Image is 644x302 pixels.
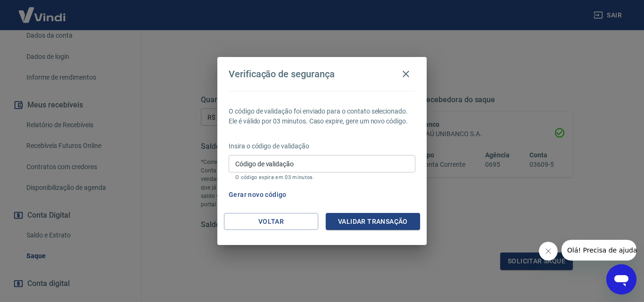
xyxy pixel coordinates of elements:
[224,213,318,230] button: Voltar
[229,106,415,126] p: O código de validação foi enviado para o contato selecionado. Ele é válido por 03 minutos. Caso e...
[606,264,636,294] iframe: Botão para abrir a janela de mensagens
[229,68,335,80] h4: Verificação de segurança
[225,186,290,204] button: Gerar novo código
[229,141,415,151] p: Insira o código de validação
[6,7,79,14] span: Olá! Precisa de ajuda?
[326,213,420,230] button: Validar transação
[235,174,409,180] p: O código expira em 03 minutos.
[561,240,636,261] iframe: Mensagem da empresa
[539,242,558,261] iframe: Fechar mensagem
